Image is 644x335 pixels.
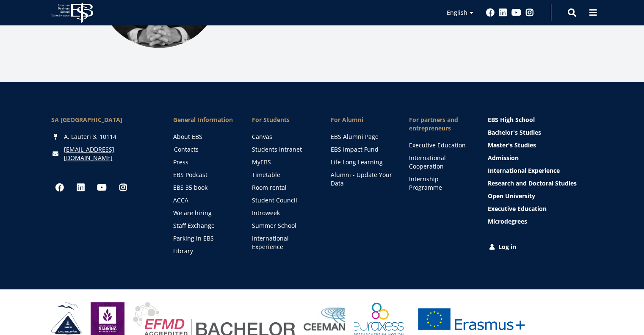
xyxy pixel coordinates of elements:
[409,175,471,192] a: Internship Programme
[331,116,392,124] span: For Alumni
[486,8,495,17] a: Facebook
[51,116,157,124] div: SA [GEOGRAPHIC_DATA]
[94,179,111,196] a: Youtube
[173,221,235,230] a: Staff Exchange
[173,158,235,166] a: Press
[331,171,392,188] a: Alumni - Update Your Data
[409,141,471,150] a: Executive Education
[173,171,235,179] a: EBS Podcast
[173,116,235,124] span: General Information
[488,205,593,213] a: Executive Education
[173,234,235,243] a: Parking in EBS
[252,221,314,230] a: Summer School
[409,154,471,171] a: International Cooperation
[252,133,314,141] a: Canvas
[174,145,236,154] a: Contacts
[252,196,314,205] a: Student Council
[488,217,593,226] a: Microdegrees
[252,209,314,217] a: Introweek
[252,158,314,166] a: MyEBS
[304,307,345,331] img: Ceeman
[331,145,392,154] a: EBS Impact Fund
[173,133,235,141] a: About EBS
[173,183,235,192] a: EBS 35 book
[173,196,235,205] a: ACCA
[488,192,593,200] a: Open University
[488,179,593,188] a: Research and Doctoral Studies
[51,133,157,141] div: A. Lauteri 3, 10114
[488,154,593,162] a: Admission
[173,209,235,217] a: We are hiring
[499,8,507,17] a: Linkedin
[488,243,593,251] a: Log in
[252,183,314,192] a: Room rental
[252,171,314,179] a: Timetable
[488,166,593,175] a: International Experience
[488,128,593,137] a: Bachelor's Studies
[488,116,593,124] a: EBS High School
[252,145,314,154] a: Students Intranet
[173,247,235,255] a: Library
[252,116,314,124] a: For Students
[51,179,68,196] a: Facebook
[64,145,157,162] a: [EMAIL_ADDRESS][DOMAIN_NAME]
[511,8,521,17] a: Youtube
[331,133,392,141] a: EBS Alumni Page
[72,179,89,196] a: Linkedin
[331,158,392,166] a: Life Long Learning
[409,116,471,133] span: For partners and entrepreneurs
[488,141,593,150] a: Master's Studies
[525,8,534,17] a: Instagram
[252,234,314,251] a: International Experience
[115,179,132,196] a: Instagram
